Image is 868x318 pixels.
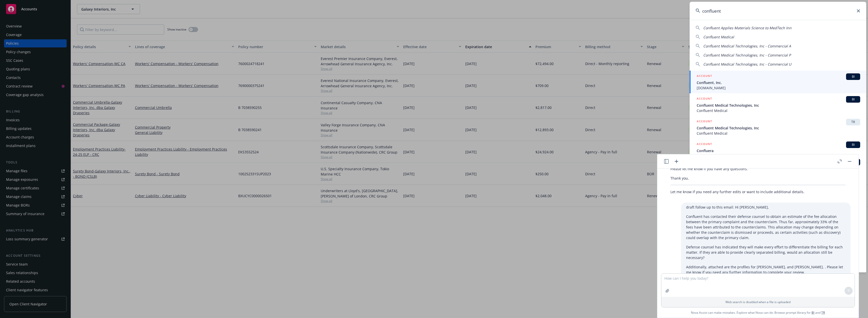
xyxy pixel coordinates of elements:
a: ACCOUNTBIConfluent Medical Technologies, IncConfluent Medical [690,93,866,116]
span: [DOMAIN_NAME] [697,85,860,91]
a: ACCOUNTTRConfluent Medical Technologies, IncConfluent Medical [690,116,866,139]
span: Confluent Medical Technologies, Inc - Commercial P [703,53,791,57]
span: BI [848,142,858,147]
span: Confluent Medical [703,35,734,39]
p: Confluent has contacted their defense counsel to obtain an estimate of the fee allocation between... [686,214,846,240]
a: ACCOUNTBIConfluera [690,139,866,156]
span: Confluent Medical Technologies, Inc [697,125,860,131]
p: Let me know if you need any further edits or want to include additional details. [670,189,846,194]
span: Confluent Medical Technologies, Inc - Commercial A [703,44,791,48]
span: BI [848,97,858,102]
h5: ACCOUNT [697,96,712,102]
p: draft follow up to this email: Hi [PERSON_NAME], [686,205,846,210]
h5: ACCOUNT [697,141,712,148]
span: Confluent Medical [697,108,860,113]
h5: ACCOUNT [697,119,712,125]
span: Confluent Medical Technologies, Inc [697,103,860,108]
span: Confluent Medical [697,131,860,136]
a: ACCOUNTBIConfluent, Inc.[DOMAIN_NAME] [690,71,866,93]
span: BI [848,74,858,79]
span: Confluent Medical Technologies, Inc - Commercial U [703,62,791,67]
p: Defense counsel has indicated they will make every effort to differentiate the billing for each m... [686,244,846,260]
p: Additionally, attached are the profiles for [PERSON_NAME], and [PERSON_NAME]. . Please let me kno... [686,264,846,275]
a: BI [811,310,815,315]
span: Confluent, Inc. [697,80,860,85]
h5: ACCOUNT [697,73,712,79]
span: Confluera [697,148,860,153]
p: Web search is disabled when a file is uploaded [664,300,852,304]
a: TR [821,310,825,315]
span: Confluent Applies Materials Science to MedTech Inn [703,25,792,30]
span: Nova Assist can make mistakes. Explore what Nova can do: Browse prompt library for and [659,307,857,318]
p: Please let me know if you have any questions. [670,166,846,171]
span: TR [848,120,858,124]
input: Search... [690,2,866,20]
p: Thank you, [670,176,846,181]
